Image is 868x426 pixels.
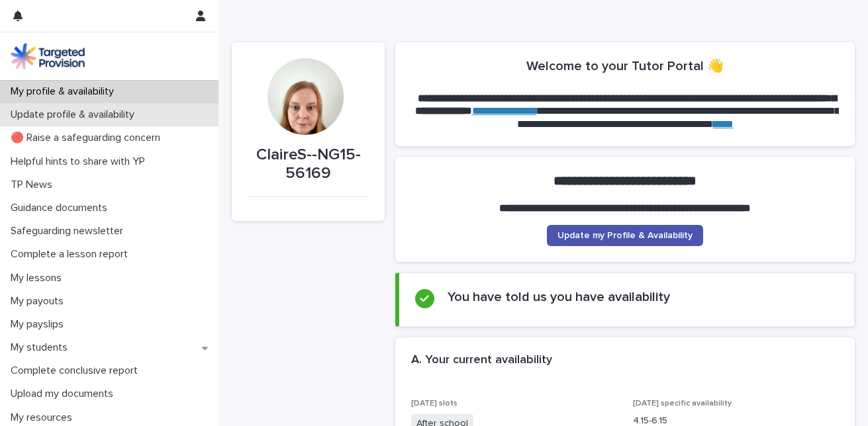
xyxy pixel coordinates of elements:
[5,248,138,261] p: Complete a lesson report
[5,108,145,121] p: Update profile & availability
[11,43,85,69] img: M5nRWzHhSzIhMunXDL62
[5,318,74,331] p: My payslips
[5,225,134,237] p: Safeguarding newsletter
[547,225,703,246] a: Update my Profile & Availability
[411,353,552,368] h2: A. Your current availability
[5,202,118,214] p: Guidance documents
[5,341,78,354] p: My students
[5,411,83,424] p: My resources
[5,295,74,308] p: My payouts
[5,85,124,98] p: My profile & availability
[5,272,72,284] p: My lessons
[448,289,670,305] h2: You have told us you have availability
[633,400,732,407] span: [DATE] specific availability
[411,400,458,407] span: [DATE] slots
[5,364,148,377] p: Complete conclusive report
[557,231,693,240] span: Update my Profile & Availability
[5,155,156,168] p: Helpful hints to share with YP
[248,146,369,184] p: ClaireS--NG15-56169
[5,132,171,144] p: 🔴 Raise a safeguarding concern
[526,58,724,74] h2: Welcome to your Tutor Portal 👋
[5,179,63,191] p: TP News
[5,388,124,400] p: Upload my documents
